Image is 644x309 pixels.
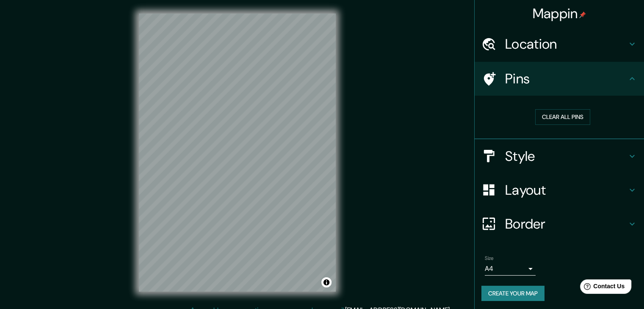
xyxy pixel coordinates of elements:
label: Size [485,254,494,262]
div: Pins [475,62,644,96]
button: Toggle attribution [321,277,332,287]
h4: Style [505,148,627,165]
div: A4 [485,262,536,276]
img: pin-icon.png [579,11,586,18]
button: Create your map [481,286,544,301]
h4: Location [505,36,627,52]
div: Location [475,27,644,61]
h4: Pins [505,70,627,87]
div: Style [475,139,644,173]
h4: Mappin [533,5,586,22]
iframe: Help widget launcher [569,276,635,300]
div: Border [475,207,644,241]
button: Clear all pins [535,109,590,125]
div: Layout [475,173,644,207]
h4: Border [505,215,627,232]
h4: Layout [505,182,627,199]
canvas: Map [139,14,336,292]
